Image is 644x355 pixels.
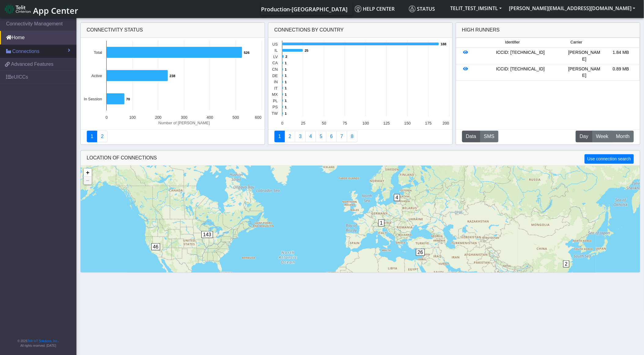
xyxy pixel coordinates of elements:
button: SMS [480,131,499,142]
text: 100 [362,121,369,125]
span: 46 [151,243,160,250]
text: 100 [129,115,135,120]
a: App Center [5,2,77,16]
text: CA [272,61,278,65]
text: 0 [281,121,283,125]
text: CN [272,67,278,72]
text: 1 [285,68,287,71]
text: PL [273,99,278,103]
div: 0.89 MB [603,66,639,79]
text: 600 [255,115,261,120]
text: IT [274,86,278,91]
div: ICCID: [TECHNICAL_ID] [475,66,566,79]
text: US [272,42,278,47]
button: Data [462,131,480,142]
span: 26 [416,249,425,256]
text: 1 [285,80,287,84]
text: 70 [126,97,130,101]
a: Not Connected for 30 days [347,131,358,142]
a: Zero Session [337,131,347,142]
span: Advanced Features [11,61,53,68]
div: [PERSON_NAME] [566,66,603,79]
text: 200 [443,121,449,125]
a: Usage per Country [295,131,306,142]
span: Help center [355,6,395,12]
text: 1 [285,61,287,65]
a: Help center [352,3,407,15]
span: Carrier [571,39,582,45]
span: Identifier [505,39,520,45]
text: 1 [285,93,287,96]
img: knowledge.svg [355,6,362,12]
a: Telit IoT Solutions, Inc. [28,339,58,343]
text: 2 [285,55,287,58]
a: Deployment status [97,131,108,142]
span: 2 [563,260,570,267]
text: Number of [PERSON_NAME] [158,121,210,125]
a: Your current platform instance [261,3,348,15]
nav: Summary paging [87,131,259,142]
div: 1.84 MB [603,49,639,62]
text: DE [272,73,278,78]
img: status.svg [409,6,416,12]
text: 238 [170,74,175,78]
span: 4 [394,194,400,201]
button: TELIT_TEST_IMSINTL [447,3,506,14]
text: In Session [84,97,102,101]
text: LV [273,54,278,59]
div: High Runners [462,26,500,34]
a: Connectivity status [87,131,98,142]
text: 1 [285,112,287,115]
text: 75 [343,121,347,125]
a: Zoom out [84,177,92,185]
text: 1 [285,74,287,77]
text: IL [274,48,278,53]
text: 50 [322,121,326,125]
text: 188 [441,42,447,46]
text: 500 [232,115,239,120]
a: Zoom in [84,169,92,177]
a: Carrier [285,131,295,142]
button: Week [592,131,613,142]
text: 1 [285,99,287,103]
span: Connections [12,48,39,55]
text: 200 [155,115,161,120]
span: App Center [33,5,78,16]
a: 14 Days Trend [326,131,337,142]
button: Month [612,131,634,142]
text: Active [91,73,102,78]
text: IN [274,80,278,84]
button: Use connection search [585,154,634,164]
text: 175 [425,121,432,125]
text: Total [94,50,102,55]
img: logo-telit-cinterion-gw-new.png [5,4,31,14]
text: PS [272,105,278,109]
a: Connections By Carrier [305,131,316,142]
text: 25 [301,121,305,125]
nav: Summary paging [274,131,446,142]
span: Production-[GEOGRAPHIC_DATA] [261,6,348,13]
div: ICCID: [TECHNICAL_ID] [475,49,566,62]
div: Connections By Country [268,23,452,38]
a: Usage by Carrier [316,131,326,142]
span: Month [616,133,630,140]
text: 0 [105,115,108,120]
span: Week [596,133,609,140]
text: 125 [383,121,390,125]
div: Connectivity status [81,23,265,38]
text: TW [272,111,278,116]
text: 1 [285,86,287,90]
button: [PERSON_NAME][EMAIL_ADDRESS][DOMAIN_NAME] [506,3,639,14]
span: 143 [201,231,213,238]
text: 526 [244,51,250,54]
span: 1 [378,219,385,226]
div: [PERSON_NAME] [566,49,603,62]
text: 300 [181,115,187,120]
div: 1 [378,219,385,238]
button: Day [576,131,592,142]
span: Status [409,6,435,12]
div: LOCATION OF CONNECTIONS [81,151,640,166]
text: 400 [207,115,213,120]
text: MX [272,92,278,97]
text: 25 [305,49,308,52]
